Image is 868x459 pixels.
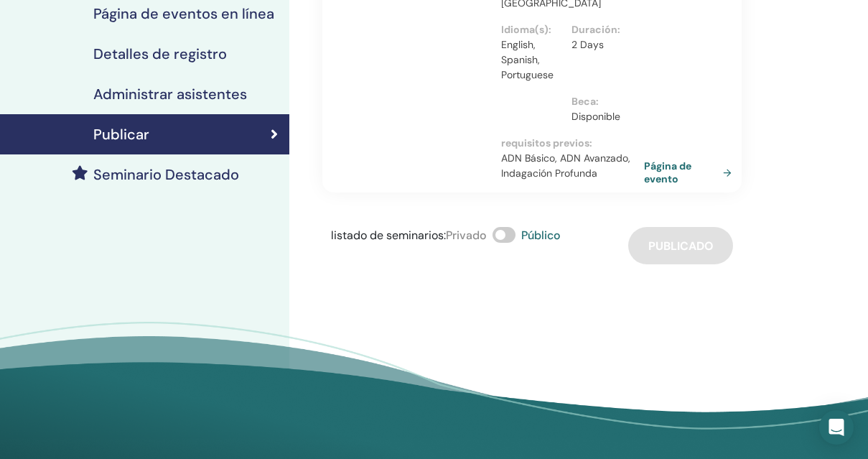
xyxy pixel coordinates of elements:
[446,228,487,243] span: Privado
[501,136,642,151] p: requisitos previos :
[501,37,563,83] p: English, Spanish, Portuguese
[571,94,633,109] p: Beca :
[571,37,633,52] p: 2 Days
[93,126,149,143] h4: Publicar
[93,166,239,183] h4: Seminario Destacado
[331,228,446,243] span: listado de seminarios :
[819,410,854,445] div: Open Intercom Messenger
[571,22,633,37] p: Duración :
[571,109,633,124] p: Disponible
[644,159,737,185] a: Página de evento
[501,22,563,37] p: Idioma(s) :
[501,151,642,181] p: ADN Básico, ADN Avanzado, Indagación Profunda
[93,45,227,62] h4: Detalles de registro
[93,85,247,103] h4: Administrar asistentes
[93,5,274,22] h4: Página de eventos en línea
[521,228,561,243] span: Público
